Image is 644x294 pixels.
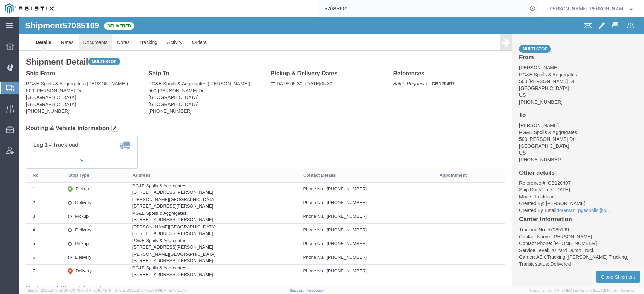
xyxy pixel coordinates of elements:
a: Feedback [307,288,324,292]
span: Kayte Bray Dogali [548,5,623,12]
input: Search for shipment number, reference number [319,0,528,17]
span: Client: 2025.21.0-faee749 [115,288,187,292]
button: [PERSON_NAME] [PERSON_NAME] [548,4,634,13]
img: logo [5,3,54,14]
span: Copyright © [DATE]-[DATE] Agistix Inc., All Rights Reserved [530,288,636,293]
span: [DATE] 10:41:40 [85,288,112,292]
iframe: FS Legacy Container [19,17,644,287]
span: Server: 2025.21.0-c63077040a8 [27,288,112,292]
span: [DATE] 10:25:10 [160,288,187,292]
a: Support [290,288,307,292]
